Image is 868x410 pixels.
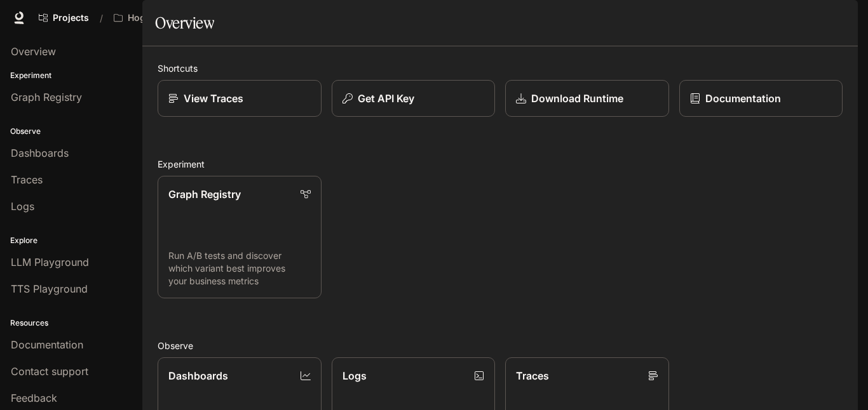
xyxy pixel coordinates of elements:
[358,91,414,106] p: Get API Key
[158,157,843,171] h2: Experiment
[705,91,781,106] p: Documentation
[679,80,843,117] a: Documentation
[33,5,95,30] a: Go to projects
[184,91,243,106] p: View Traces
[168,187,241,202] p: Graph Registry
[168,368,228,383] p: Dashboards
[516,368,549,383] p: Traces
[155,10,214,36] h1: Overview
[158,176,322,298] a: Graph RegistryRun A/B tests and discover which variant best improves your business metrics
[158,62,843,75] h2: Shortcuts
[158,80,322,117] a: View Traces
[342,368,367,383] p: Logs
[95,11,108,25] div: /
[332,80,496,117] button: Get API Key
[158,339,843,352] h2: Observe
[505,80,669,117] a: Download Runtime
[168,249,311,288] p: Run A/B tests and discover which variant best improves your business metrics
[128,13,177,23] p: Hogsworth
[108,5,196,30] button: Open workspace menu
[531,91,623,106] p: Download Runtime
[53,13,89,23] span: Projects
